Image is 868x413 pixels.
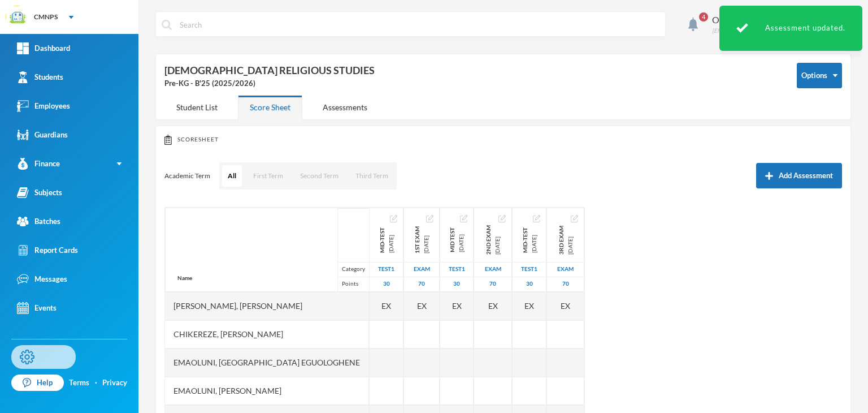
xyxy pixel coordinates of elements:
button: Edit Assessment [460,214,467,223]
div: Finance [17,158,60,170]
span: 3RD EXAM [557,225,566,254]
div: Category [337,262,369,277]
div: 30 [370,277,403,291]
span: Student Exempted. [417,300,427,312]
div: 70 [474,277,511,291]
span: Student Exempted. [452,300,462,312]
a: Terms [69,377,89,389]
button: Edit Assessment [533,214,540,223]
button: All [222,165,242,187]
img: edit [426,215,433,222]
div: Assessment updated. [719,6,862,51]
div: Guardians [17,129,68,141]
div: Assessments [311,95,379,119]
span: Student Exempted. [488,300,498,312]
div: EXAMINATION [404,262,439,277]
a: Settings [11,345,76,369]
img: search [162,20,172,30]
div: Dashboard [17,42,70,54]
div: EXAMINATION [474,262,511,277]
div: Emaoluni, [GEOGRAPHIC_DATA] Eguologhene [165,349,369,377]
div: CMNPS [34,12,58,22]
button: First Term [248,165,289,187]
div: Points [337,277,369,291]
div: Emaoluni, [PERSON_NAME] [165,377,369,405]
a: Help [11,375,64,392]
button: Edit Assessment [498,214,506,223]
div: Name [166,265,204,291]
div: 30 [513,277,546,291]
div: FIRST TEST [448,227,466,252]
span: MID-TEST [377,227,387,252]
div: Chikereze, [PERSON_NAME] [165,320,369,349]
input: Search [179,12,659,37]
div: Batches [17,216,60,227]
div: 70 [404,277,439,291]
div: [EMAIL_ADDRESS][DOMAIN_NAME] [712,27,807,35]
div: EXAMINATION [484,225,502,255]
div: FIRST CA TEST [370,262,403,277]
img: edit [571,215,578,222]
span: Student Exempted. [561,300,570,312]
div: [DEMOGRAPHIC_DATA] RELIGIOUS STUDIES [164,63,780,89]
img: logo [6,6,29,29]
div: Events [17,302,57,314]
button: Third Term [350,165,394,187]
button: Edit Assessment [426,214,433,223]
button: Edit Assessment [571,214,578,223]
span: 1ST EXAM [413,226,422,253]
span: MID-TEST [520,227,530,252]
div: 70 [547,277,584,291]
img: edit [498,215,506,222]
div: Student List [164,95,229,119]
button: Add Assessment [756,163,842,188]
div: EXAMINATION [547,262,584,277]
div: Messages [17,273,67,285]
span: MID TEST [448,227,457,252]
div: CONTINOUS ASSESSMENT [377,227,396,252]
div: Employees [17,100,70,112]
a: Privacy [102,377,127,389]
div: Report Cards [17,244,78,256]
span: Student Exempted. [381,300,391,312]
span: 4 [699,12,708,21]
div: [PERSON_NAME], [PERSON_NAME] [165,292,369,320]
div: Score Sheet [238,95,302,119]
img: edit [533,215,540,222]
button: Options [797,63,842,88]
div: FIRST CA TEST [513,262,546,277]
div: EXAMINATION [557,225,575,254]
div: Scoresheet [164,135,842,145]
div: Pre-KG - B'25 (2025/2026) [164,78,780,89]
div: Students [17,71,63,83]
div: 30 [440,277,473,291]
div: TEST [520,227,539,252]
span: Student Exempted. [524,300,534,312]
img: edit [390,215,397,222]
span: 2ND EXAM [484,225,493,255]
p: Academic Term [164,171,210,180]
img: edit [460,215,467,222]
div: FIRST CA TEST [440,262,473,277]
button: Second Term [294,165,344,187]
button: Edit Assessment [390,214,397,223]
div: Subjects [17,187,62,199]
div: EXAMINATION [413,226,431,253]
div: · [95,377,97,389]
